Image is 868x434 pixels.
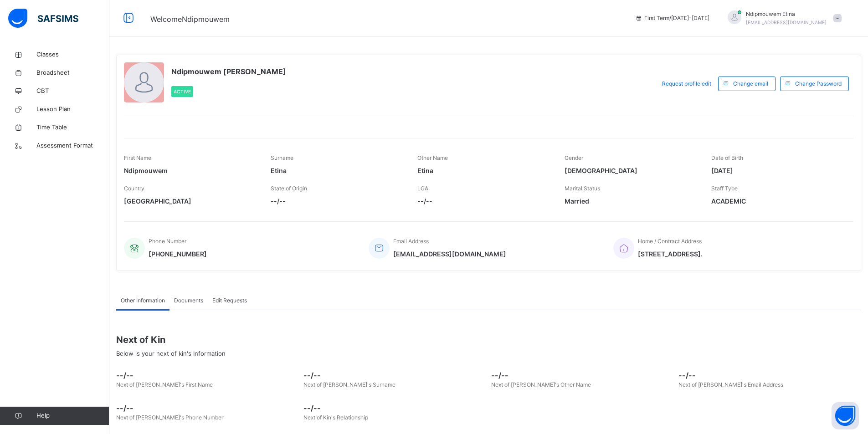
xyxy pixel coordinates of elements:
[116,370,299,381] span: --/--
[638,249,703,259] span: [STREET_ADDRESS].
[417,166,550,175] span: Etina
[491,370,674,381] span: --/--
[150,15,230,24] span: Welcome Ndipmouwem
[638,238,702,245] span: Home / Contract Address
[174,89,191,94] span: Active
[711,154,743,161] span: Date of Birth
[678,381,783,388] span: Next of [PERSON_NAME]'s Email Address
[116,403,299,414] span: --/--
[491,381,591,388] span: Next of [PERSON_NAME]'s Other Name
[662,80,711,88] span: Request profile edit
[832,402,859,429] button: Open asap
[393,249,506,259] span: [EMAIL_ADDRESS][DOMAIN_NAME]
[36,105,109,114] span: Lesson Plan
[116,414,223,421] span: Next of [PERSON_NAME]'s Phone Number
[212,296,247,305] span: Edit Requests
[417,185,428,192] span: LGA
[565,154,583,161] span: Gender
[124,196,257,206] span: [GEOGRAPHIC_DATA]
[36,50,109,59] span: Classes
[711,185,738,192] span: Staff Type
[795,80,842,88] span: Change Password
[121,296,165,305] span: Other Information
[36,87,109,96] span: CBT
[36,123,109,132] span: Time Table
[8,9,78,28] img: safsims
[733,80,768,88] span: Change email
[116,381,213,388] span: Next of [PERSON_NAME]'s First Name
[271,166,404,175] span: Etina
[303,414,368,421] span: Next of Kin's Relationship
[565,196,698,206] span: Married
[116,333,861,347] span: Next of Kin
[116,350,226,357] span: Below is your next of kin's Information
[174,296,203,305] span: Documents
[711,166,844,175] span: [DATE]
[303,381,395,388] span: Next of [PERSON_NAME]'s Surname
[746,10,827,18] span: Ndipmouwem Etina
[36,141,109,150] span: Assessment Format
[303,403,486,414] span: --/--
[678,370,861,381] span: --/--
[746,20,827,25] span: [EMAIL_ADDRESS][DOMAIN_NAME]
[271,154,293,161] span: Surname
[149,238,186,245] span: Phone Number
[719,10,846,26] div: NdipmouwemEtina
[393,238,429,245] span: Email Address
[711,196,844,206] span: ACADEMIC
[565,185,600,192] span: Marital Status
[271,185,307,192] span: State of Origin
[36,68,109,77] span: Broadsheet
[417,154,448,161] span: Other Name
[171,66,286,77] span: Ndipmouwem [PERSON_NAME]
[303,370,486,381] span: --/--
[149,249,207,259] span: [PHONE_NUMBER]
[36,411,109,420] span: Help
[271,196,404,206] span: --/--
[124,166,257,175] span: Ndipmouwem
[635,14,709,22] span: session/term information
[565,166,698,175] span: [DEMOGRAPHIC_DATA]
[417,196,550,206] span: --/--
[124,154,151,161] span: First Name
[124,185,144,192] span: Country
